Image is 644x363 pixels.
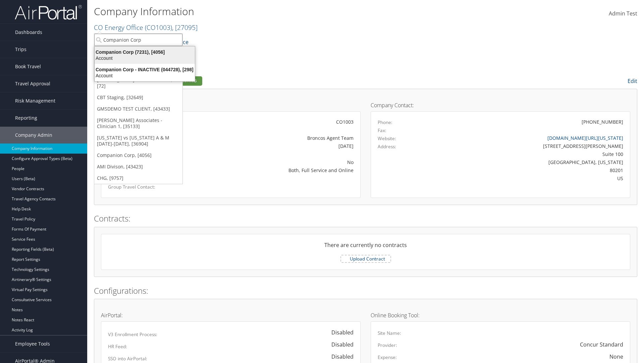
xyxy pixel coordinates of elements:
label: SSO into AirPortal: [108,355,147,362]
img: airportal-logo.png [15,4,82,20]
span: Company Admin [15,127,52,144]
span: Trips [15,41,26,58]
input: Search Accounts [94,34,182,46]
a: Admin Test [609,3,637,24]
span: Dashboards [15,24,42,41]
div: Disabled [325,353,354,361]
a: [DOMAIN_NAME][URL][US_STATE] [547,135,623,141]
label: Address: [378,143,396,150]
div: None [609,353,623,361]
div: Concur Standard [580,340,623,349]
label: Expense: [378,354,397,361]
span: , [ 27095 ] [172,23,198,32]
h1: Company Information [94,4,456,18]
label: V3 Enrollment Process: [108,331,157,338]
a: [PERSON_NAME] Business Travel, [72] [94,74,182,92]
a: CHG, [9757] [94,172,182,184]
h4: Online Booking Tool: [371,313,630,318]
span: Reporting [15,110,37,126]
label: Provider: [378,342,397,349]
div: [PHONE_NUMBER] [582,118,623,125]
a: [US_STATE] vs [US_STATE] A & M [DATE]-[DATE], [36904] [94,132,182,150]
div: [GEOGRAPHIC_DATA], [US_STATE] [442,159,624,166]
label: Upload Contract [341,255,390,262]
div: [DATE] [193,143,354,150]
label: Phone: [378,119,392,126]
h4: Account Details: [101,103,361,108]
span: Travel Approval [15,75,50,92]
div: Disabled [325,328,354,336]
h2: Company Profile: [94,75,453,86]
div: 80201 [442,167,624,174]
div: There are currently no contracts [101,241,630,254]
div: CO1003 [193,118,354,125]
label: Fax: [378,127,386,134]
span: Book Travel [15,58,41,75]
label: Site Name: [378,330,401,336]
h2: Contracts: [94,213,637,224]
div: Disabled [325,340,354,349]
div: Companion Corp - INACTIVE (044728), [298] [91,67,199,73]
label: Website: [378,135,396,142]
div: [STREET_ADDRESS][PERSON_NAME] [442,143,624,150]
label: HR Feed: [108,343,127,350]
div: Both, Full Service and Online [193,167,354,174]
div: No [193,159,354,166]
a: CBT Staging, [32649] [94,92,182,103]
span: Admin Test [609,10,637,17]
a: Companion Corp, [4056] [94,150,182,161]
h4: AirPortal: [101,313,361,318]
div: Suite 100 [442,151,624,158]
a: [PERSON_NAME] Associates - Clinician 1, [35133] [94,115,182,132]
h4: Company Contact: [371,103,630,108]
span: Risk Management [15,92,55,109]
a: CO Energy Office [94,23,198,32]
span: ( CO1003 ) [145,23,172,32]
div: Broncos Agent Team [193,134,354,142]
div: Account [91,73,199,79]
a: GMSDEMO TEST CLIENT, [43433] [94,103,182,115]
div: Account [91,55,199,61]
label: Group Travel Contact: [108,184,183,190]
div: US [442,175,624,182]
div: Companion Corp (7231), [4056] [91,49,199,55]
span: Employee Tools [15,335,50,352]
a: Edit [628,77,637,85]
a: AMI Divison, [43423] [94,161,182,172]
h2: Configurations: [94,285,637,296]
